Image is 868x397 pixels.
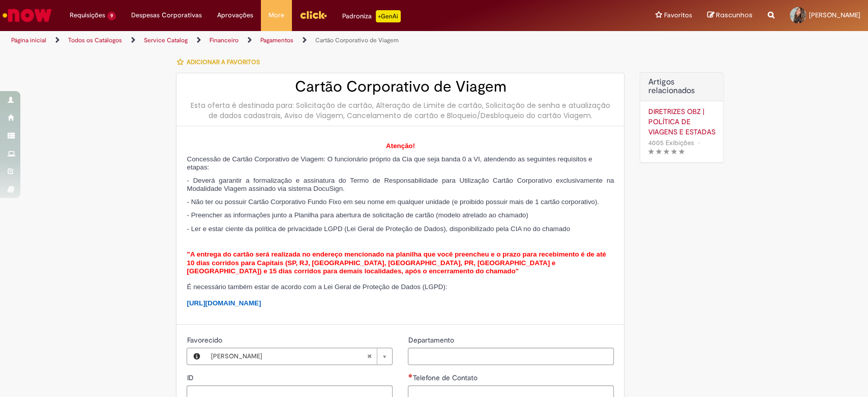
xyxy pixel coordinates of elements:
[376,10,401,22] p: +GenAi
[68,36,122,44] a: Todos os Catálogos
[362,348,377,364] abbr: Limpar campo Favorecido
[187,177,614,192] span: - Deverá garantir a formalização e assinatura do Termo de Responsabilidade para Utilização Cartão...
[187,373,195,382] span: ID
[187,250,606,275] span: "A entrega do cartão será realizada no endereço mencionado na planilha que você preencheu e o pra...
[187,283,447,291] span: É necessário também estar de acordo com a Lei Geral de Proteção de Dados (LGPD):
[648,106,715,137] a: DIRETRIZES OBZ | POLÍTICA DE VIAGENS E ESTADAS
[187,348,205,364] button: Favorecido, Visualizar este registro Tatiana Vieira Guimaraes
[260,36,293,44] a: Pagamentos
[209,36,238,44] a: Financeiro
[187,299,261,307] a: [URL][DOMAIN_NAME]
[300,7,327,22] img: click_logo_yellow_360x200.png
[408,348,614,365] input: Departamento
[408,374,412,378] span: Necessários
[187,335,224,345] span: Favorecido, Tatiana Vieira Guimaraes
[716,10,753,20] span: Rascunhos
[187,198,598,206] span: - Não ter ou possuir Cartão Corporativo Fundo Fixo em seu nome em qualquer unidade (e proibido po...
[809,11,860,19] span: [PERSON_NAME]
[187,211,528,219] span: - Preencher as informações junto a Planilha para abertura de solicitação de cartão (modelo atrela...
[408,335,456,345] span: Departamento
[205,348,392,364] a: [PERSON_NAME]Limpar campo Favorecido
[664,10,692,20] span: Favoritos
[648,78,715,96] h3: Artigos relacionados
[211,348,367,364] span: [PERSON_NAME]
[187,225,570,233] span: - Ler e estar ciente da política de privacidade LGPD (Lei Geral de Proteção de Dados), disponibil...
[707,11,753,20] a: Rascunhos
[107,12,116,20] span: 9
[176,51,265,73] button: Adicionar a Favoritos
[11,36,46,44] a: Página inicial
[648,138,694,147] span: 4005 Exibições
[187,100,614,121] div: Esta oferta é destinada para: Solicitação de cartão, Alteração de Limite de cartão, Solicitação d...
[315,36,399,44] a: Cartão Corporativo de Viagem
[412,373,479,382] span: Telefone de Contato
[386,142,415,150] span: Atenção!
[186,58,259,66] span: Adicionar a Favoritos
[268,10,284,20] span: More
[187,78,614,95] h2: Cartão Corporativo de Viagem
[70,10,105,20] span: Requisições
[696,136,702,150] span: •
[8,31,571,50] ul: Trilhas de página
[217,10,253,20] span: Aprovações
[187,155,592,171] span: Concessão de Cartão Corporativo de Viagem: O funcionário próprio da Cia que seja banda 0 a VI, at...
[131,10,202,20] span: Despesas Corporativas
[1,5,53,25] img: ServiceNow
[144,36,188,44] a: Service Catalog
[342,10,401,22] div: Padroniza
